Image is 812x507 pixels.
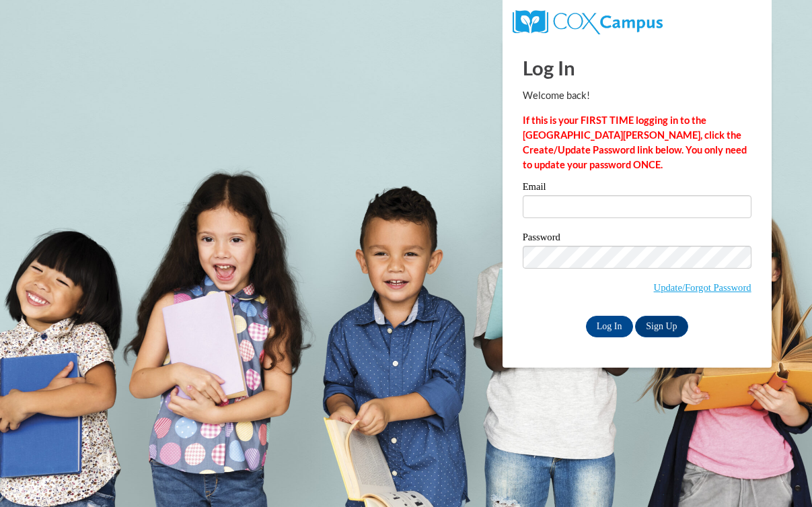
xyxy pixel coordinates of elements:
label: Password [523,232,751,246]
input: Log In [586,316,633,337]
p: Welcome back! [523,88,751,103]
h1: Log In [523,54,751,81]
a: COX Campus [513,15,663,27]
img: COX Campus [513,10,663,34]
a: Sign Up [635,316,688,337]
strong: If this is your FIRST TIME logging in to the [GEOGRAPHIC_DATA][PERSON_NAME], click the Create/Upd... [523,114,747,170]
label: Email [523,182,751,195]
a: Update/Forgot Password [654,282,751,293]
